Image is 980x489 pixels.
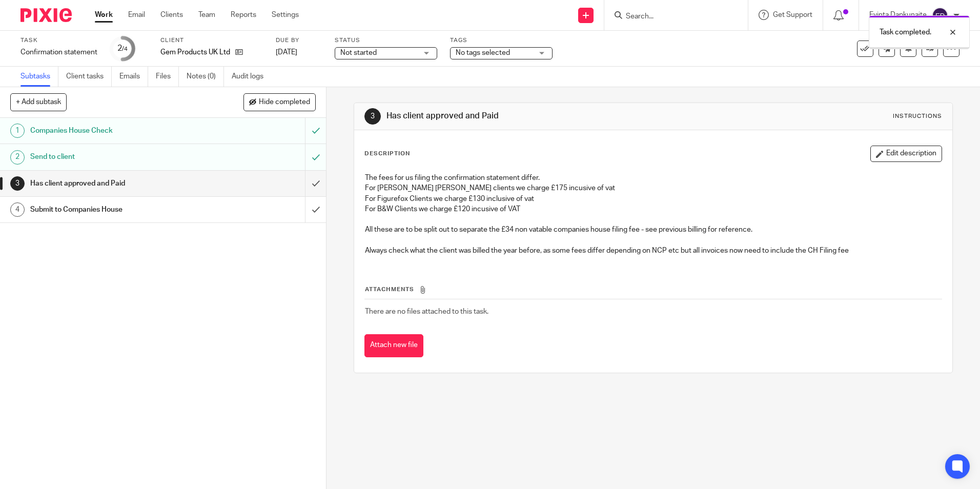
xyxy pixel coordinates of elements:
p: Gem Products UK Ltd [160,47,230,57]
span: Hide completed [259,98,310,107]
a: Team [198,10,215,20]
h1: Submit to Companies House [30,202,207,217]
label: Client [160,36,263,45]
a: Email [128,10,145,20]
p: For Figurefox Clients we charge £130 inclusive of vat [365,194,941,204]
label: Status [335,36,437,45]
a: Files [156,67,179,87]
a: Audit logs [232,67,271,87]
small: /4 [122,46,128,52]
label: Tags [450,36,553,45]
span: Attachments [365,287,414,292]
label: Due by [276,36,322,45]
a: Emails [119,67,148,87]
a: Client tasks [66,67,112,87]
p: Task completed. [880,27,931,37]
a: Work [95,10,113,20]
h1: Has client approved and Paid [386,111,675,121]
a: Reports [231,10,256,20]
img: Pixie [21,8,72,22]
a: Settings [272,10,299,20]
p: For B&W Clients we charge £120 incusive of VAT [365,204,941,214]
p: Description [364,150,410,158]
div: 3 [10,176,25,191]
span: There are no files attached to this task. [365,308,488,315]
h1: Has client approved and Paid [30,176,207,191]
div: 3 [364,108,381,125]
div: 2 [10,150,25,165]
div: 4 [10,202,25,217]
div: 1 [10,124,25,138]
div: Confirmation statement [21,47,97,57]
p: Always check what the client was billed the year before, as some fees differ depending on NCP etc... [365,246,941,256]
h1: Send to client [30,149,207,165]
button: Hide completed [243,93,316,111]
span: No tags selected [456,49,510,56]
h1: Companies House Check [30,123,207,138]
p: For [PERSON_NAME] [PERSON_NAME] clients we charge £175 incusive of vat [365,183,941,193]
p: The fees for us filing the confirmation statement differ. [365,173,941,183]
span: Not started [340,49,377,56]
button: Edit description [870,146,942,162]
a: Clients [160,10,183,20]
a: Subtasks [21,67,58,87]
img: svg%3E [932,7,948,24]
label: Task [21,36,97,45]
div: Instructions [893,112,942,120]
a: Notes (0) [187,67,224,87]
p: All these are to be split out to separate the £34 non vatable companies house filing fee - see pr... [365,225,941,235]
button: + Add subtask [10,93,67,111]
div: 2 [117,43,128,54]
button: Attach new file [364,334,423,357]
span: [DATE] [276,49,297,56]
